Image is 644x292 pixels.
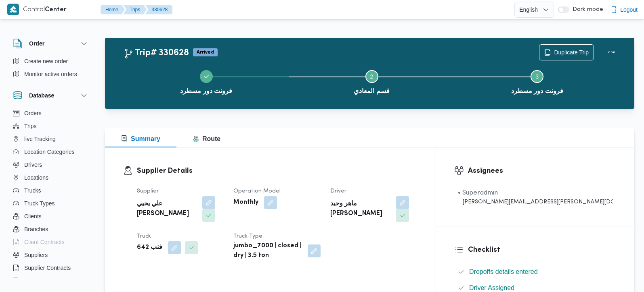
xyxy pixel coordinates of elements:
[121,135,160,142] span: Summary
[24,199,55,208] span: Truck Types
[10,223,92,236] button: Branches
[10,120,92,133] button: Trips
[10,184,92,197] button: Trucks
[180,86,232,96] span: فرونت دور مسطرد
[7,4,19,15] img: X8yXhbKr1z7QwAAAABJRU5ErkJggg==
[354,86,389,96] span: قسم المعادي
[24,237,65,247] span: Client Contracts
[24,69,77,79] span: Monitor active orders
[535,73,539,80] span: 3
[24,211,42,221] span: Clients
[24,276,44,286] span: Devices
[233,188,281,194] span: Operation Model
[137,199,197,219] b: علي يحيي [PERSON_NAME]
[24,134,56,144] span: live Tracking
[10,261,92,274] button: Supplier Contracts
[330,199,390,219] b: ماهر وحيد [PERSON_NAME]
[511,86,563,96] span: فرونت دور مسطرد
[10,197,92,210] button: Truck Types
[233,241,302,261] b: jumbo_7000 | closed | dry | 3.5 ton
[137,234,151,239] span: Truck
[124,60,289,102] button: فرونت دور مسطرد
[454,60,620,102] button: فرونت دور مسطرد
[233,198,258,207] b: Monthly
[620,5,638,14] span: Logout
[289,60,455,102] button: قسم المعادي
[10,133,92,145] button: live Tracking
[539,44,594,60] button: Duplicate Trip
[24,108,42,118] span: Orders
[24,250,48,260] span: Suppliers
[469,284,514,291] span: Driver Assigned
[6,107,95,281] div: Database
[24,173,48,182] span: Locations
[24,263,71,273] span: Supplier Contracts
[193,48,218,56] span: Arrived
[10,145,92,158] button: Location Categories
[458,198,613,206] div: [PERSON_NAME][EMAIL_ADDRESS][PERSON_NAME][DOMAIN_NAME]
[10,236,92,249] button: Client Contracts
[29,91,54,100] h3: Database
[13,39,89,48] button: Order
[137,166,417,176] h3: Supplier Details
[469,268,538,275] span: Dropoffs details entered
[468,244,616,255] h3: Checklist
[10,158,92,171] button: Drivers
[10,249,92,261] button: Suppliers
[193,135,220,142] span: Route
[24,121,37,131] span: Trips
[24,147,75,157] span: Location Categories
[10,274,92,287] button: Devices
[8,260,34,284] iframe: chat widget
[233,234,262,239] span: Truck Type
[10,55,92,68] button: Create new order
[24,186,41,195] span: Trucks
[10,171,92,184] button: Locations
[455,265,616,278] button: Dropoffs details entered
[137,243,162,253] b: فنب 642
[24,160,42,170] span: Drivers
[123,5,147,14] button: Trips
[10,107,92,120] button: Orders
[569,6,603,13] span: Dark mode
[197,50,214,55] b: Arrived
[101,5,125,14] button: Home
[370,73,373,80] span: 2
[13,91,89,100] button: Database
[203,73,210,80] svg: Step 1 is complete
[469,267,538,277] span: Dropoffs details entered
[330,188,346,194] span: Driver
[45,7,67,13] b: Center
[124,48,189,58] h2: Trip# 330628
[554,48,589,57] span: Duplicate Trip
[24,224,48,234] span: Branches
[468,166,616,176] h3: Assignees
[458,188,613,198] div: • Superadmin
[10,68,92,81] button: Monitor active orders
[29,39,44,48] h3: Order
[137,188,159,194] span: Supplier
[10,210,92,223] button: Clients
[24,56,68,66] span: Create new order
[145,5,172,14] button: 330628
[607,2,641,18] button: Logout
[604,44,620,60] button: Actions
[458,188,613,206] span: • Superadmin mohamed.nabil@illa.com.eg
[6,55,95,84] div: Order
